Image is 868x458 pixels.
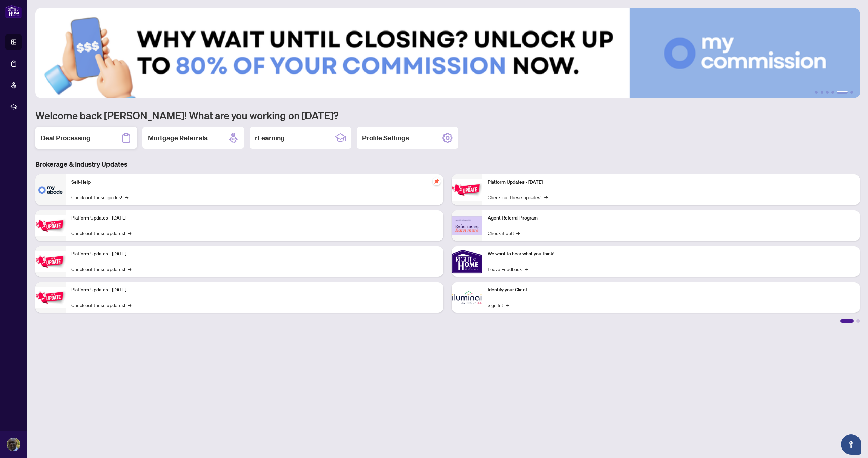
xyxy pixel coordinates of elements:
[433,177,441,185] span: pushpin
[841,434,861,455] button: Open asap
[525,265,528,273] span: →
[488,229,520,237] a: Check it out!→
[41,133,91,143] h2: Deal Processing
[35,8,860,98] img: Slide 4
[7,438,20,451] img: Profile Icon
[821,91,823,94] button: 2
[5,5,22,18] img: logo
[362,133,409,143] h2: Profile Settings
[71,250,438,258] p: Platform Updates - [DATE]
[452,179,482,201] img: Platform Updates - June 23, 2025
[128,301,131,309] span: →
[516,229,520,237] span: →
[71,301,131,309] a: Check out these updates!→
[35,160,860,169] h3: Brokerage & Industry Updates
[35,287,66,308] img: Platform Updates - July 8, 2025
[71,229,131,237] a: Check out these updates!→
[148,133,208,143] h2: Mortgage Referrals
[35,251,66,272] img: Platform Updates - July 21, 2025
[71,286,438,294] p: Platform Updates - [DATE]
[544,193,548,201] span: →
[35,109,860,122] h1: Welcome back [PERSON_NAME]! What are you working on [DATE]?
[71,193,128,201] a: Check out these guides!→
[125,193,128,201] span: →
[35,174,66,205] img: Self-Help
[488,193,548,201] a: Check out these updates!→
[488,250,854,258] p: We want to hear what you think!
[35,215,66,236] img: Platform Updates - September 16, 2025
[506,301,509,309] span: →
[128,229,131,237] span: →
[488,265,528,273] a: Leave Feedback→
[255,133,285,143] h2: rLearning
[452,216,482,235] img: Agent Referral Program
[488,214,854,222] p: Agent Referral Program
[488,179,854,186] p: Platform Updates - [DATE]
[71,214,438,222] p: Platform Updates - [DATE]
[71,179,438,186] p: Self-Help
[831,91,834,94] button: 4
[850,91,853,94] button: 6
[128,265,131,273] span: →
[488,301,509,309] a: Sign In!→
[488,286,854,294] p: Identify your Client
[837,91,848,94] button: 5
[826,91,829,94] button: 3
[452,246,482,277] img: We want to hear what you think!
[452,282,482,313] img: Identify your Client
[71,265,131,273] a: Check out these updates!→
[815,91,818,94] button: 1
